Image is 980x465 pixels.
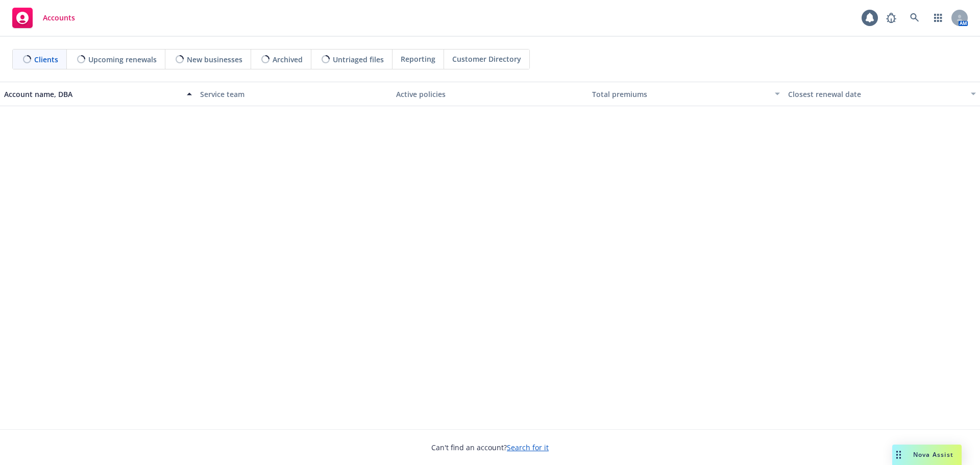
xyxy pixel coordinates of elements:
[4,89,181,100] div: Account name, DBA
[333,54,384,65] span: Untriaged files
[396,89,584,100] div: Active policies
[892,445,962,465] button: Nova Assist
[452,54,521,64] span: Customer Directory
[392,82,588,106] button: Active policies
[881,8,901,28] a: Report a Bug
[200,89,388,100] div: Service team
[588,82,784,106] button: Total premiums
[273,54,303,65] span: Archived
[88,54,157,65] span: Upcoming renewals
[431,442,549,453] span: Can't find an account?
[904,8,925,28] a: Search
[8,4,79,32] a: Accounts
[784,82,980,106] button: Closest renewal date
[928,8,948,28] a: Switch app
[196,82,392,106] button: Service team
[187,54,242,65] span: New businesses
[592,89,769,100] div: Total premiums
[43,14,75,22] span: Accounts
[507,443,549,452] a: Search for it
[34,54,58,65] span: Clients
[892,445,905,465] div: Drag to move
[401,54,435,64] span: Reporting
[788,89,965,100] div: Closest renewal date
[913,450,953,459] span: Nova Assist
